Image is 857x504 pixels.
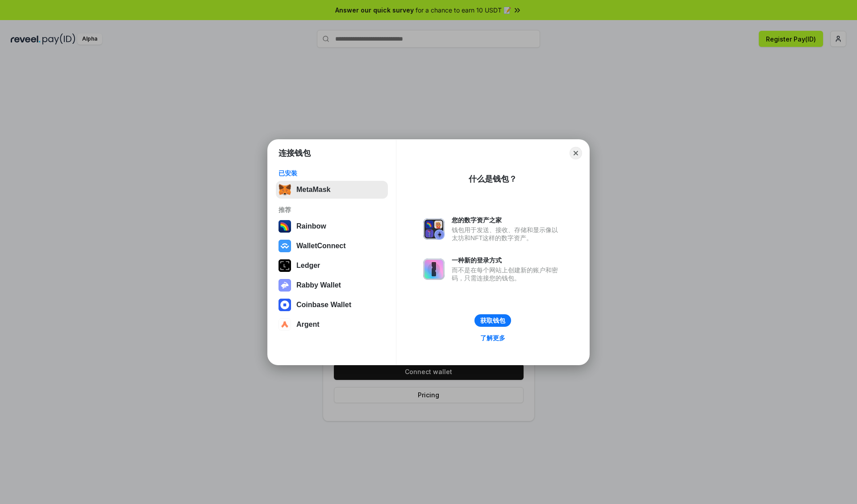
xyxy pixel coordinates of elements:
[279,240,291,252] img: svg+xml,%3Csvg%20width%3D%2228%22%20height%3D%2228%22%20viewBox%3D%220%200%2028%2028%22%20fill%3D...
[480,317,505,325] div: 获取钱包
[296,186,330,194] div: MetaMask
[276,181,388,199] button: MetaMask
[452,266,562,282] div: 而不是在每个网站上创建新的账户和密码，只需连接您的钱包。
[296,242,346,250] div: WalletConnect
[279,299,291,311] img: svg+xml,%3Csvg%20width%3D%2228%22%20height%3D%2228%22%20viewBox%3D%220%200%2028%2028%22%20fill%3D...
[452,226,562,242] div: 钱包用于发送、接收、存储和显示像以太坊和NFT这样的数字资产。
[276,276,388,294] button: Rabby Wallet
[296,301,351,309] div: Coinbase Wallet
[279,318,291,331] img: svg+xml,%3Csvg%20width%3D%2228%22%20height%3D%2228%22%20viewBox%3D%220%200%2028%2028%22%20fill%3D...
[475,332,511,344] a: 了解更多
[279,148,311,158] h1: 连接钱包
[452,216,562,224] div: 您的数字资产之家
[469,174,517,184] div: 什么是钱包？
[279,259,291,272] img: svg+xml,%3Csvg%20xmlns%3D%22http%3A%2F%2Fwww.w3.org%2F2000%2Fsvg%22%20width%3D%2228%22%20height%3...
[279,183,291,196] img: svg+xml,%3Csvg%20fill%3D%22none%22%20height%3D%2233%22%20viewBox%3D%220%200%2035%2033%22%20width%...
[279,220,291,233] img: svg+xml,%3Csvg%20width%3D%22120%22%20height%3D%22120%22%20viewBox%3D%220%200%20120%20120%22%20fil...
[296,222,326,230] div: Rainbow
[474,314,511,327] button: 获取钱包
[423,218,445,240] img: svg+xml,%3Csvg%20xmlns%3D%22http%3A%2F%2Fwww.w3.org%2F2000%2Fsvg%22%20fill%3D%22none%22%20viewBox...
[276,217,388,235] button: Rainbow
[279,206,385,214] div: 推荐
[276,257,388,275] button: Ledger
[279,279,291,292] img: svg+xml,%3Csvg%20xmlns%3D%22http%3A%2F%2Fwww.w3.org%2F2000%2Fsvg%22%20fill%3D%22none%22%20viewBox...
[480,334,505,342] div: 了解更多
[423,258,445,280] img: svg+xml,%3Csvg%20xmlns%3D%22http%3A%2F%2Fwww.w3.org%2F2000%2Fsvg%22%20fill%3D%22none%22%20viewBox...
[296,281,341,289] div: Rabby Wallet
[276,316,388,333] button: Argent
[296,321,320,329] div: Argent
[452,256,562,264] div: 一种新的登录方式
[276,296,388,314] button: Coinbase Wallet
[296,262,320,270] div: Ledger
[570,147,582,159] button: Close
[276,237,388,255] button: WalletConnect
[279,169,385,177] div: 已安装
